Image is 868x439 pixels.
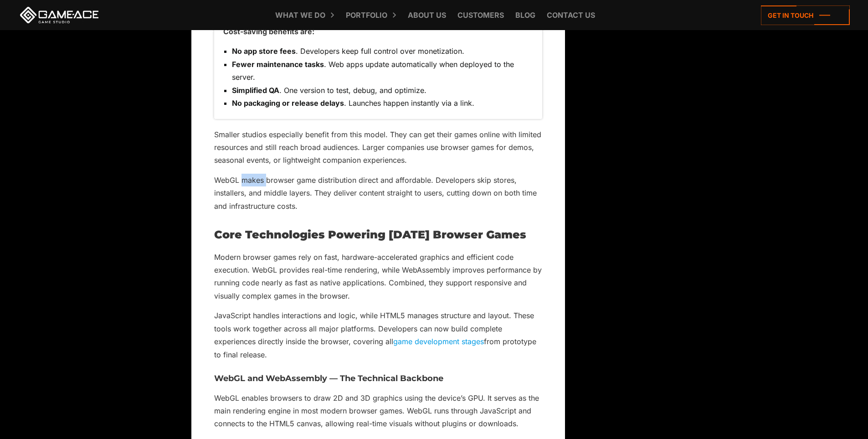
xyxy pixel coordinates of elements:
[214,392,542,430] p: WebGL enables browsers to draw 2D and 3D graphics using the device’s GPU. It serves as the main r...
[232,98,344,108] strong: No packaging or release delays
[232,84,533,97] li: . One version to test, debug, and optimize.
[214,128,542,167] p: Smaller studios especially benefit from this model. They can get their games online with limited ...
[393,337,484,346] a: game development stages
[232,58,533,84] li: . Web apps update automatically when deployed to the server.
[761,5,850,25] a: Get in touch
[214,374,542,383] h3: WebGL and WebAssembly — The Technical Backbone
[223,25,533,38] p: Cost-saving benefits are:
[214,251,542,303] p: Modern browser games rely on fast, hardware-accelerated graphics and efficient code execution. We...
[232,86,279,95] strong: Simplified QA
[214,229,542,241] h2: Core Technologies Powering [DATE] Browser Games
[232,45,533,57] li: . Developers keep full control over monetization.
[214,174,542,212] p: WebGL makes browser game distribution direct and affordable. Developers skip stores, installers, ...
[232,97,533,109] li: . Launches happen instantly via a link.
[214,309,542,361] p: JavaScript handles interactions and logic, while HTML5 manages structure and layout. These tools ...
[232,46,296,56] strong: No app store fees
[232,60,324,69] strong: Fewer maintenance tasks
